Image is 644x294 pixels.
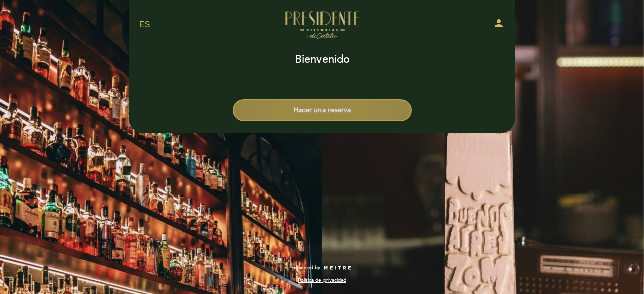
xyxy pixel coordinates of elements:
[298,277,346,284] a: Política de privacidad
[233,99,412,121] button: Hacer una reserva
[259,11,385,39] a: Presidente [PERSON_NAME]
[292,264,320,271] span: powered by
[493,17,505,29] i: person
[295,54,350,66] h1: Bienvenido
[323,266,352,271] img: MEITRE
[292,264,352,271] a: powered by
[493,17,505,33] button: person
